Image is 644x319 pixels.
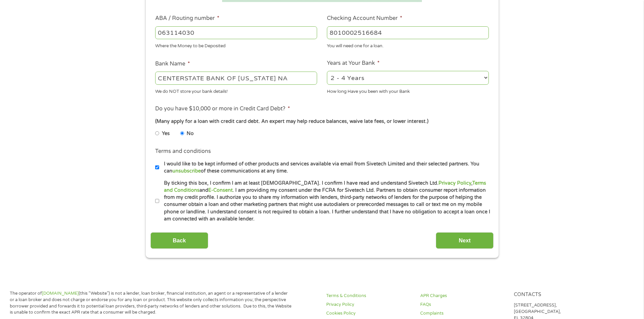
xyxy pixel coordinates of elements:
div: You will need one for a loan. [327,41,489,50]
a: Terms & Conditions [326,293,412,299]
input: Back [150,232,208,249]
p: The operator of (this “Website”) is not a lender, loan broker, financial institution, an agent or... [10,290,292,316]
div: How long Have you been with your Bank [327,86,489,95]
h4: Contacts [514,292,600,298]
div: We do NOT store your bank details! [155,86,317,95]
a: Privacy Policy [326,301,412,308]
a: [DOMAIN_NAME] [42,291,79,296]
label: Bank Name [155,60,190,68]
a: Cookies Policy [326,310,412,317]
a: APR Charges [420,293,506,299]
label: Years at Your Bank [327,60,380,67]
label: No [187,130,194,137]
label: Yes [162,130,170,137]
div: (Many apply for a loan with credit card debt. An expert may help reduce balances, waive late fees... [155,118,488,125]
a: E-Consent [208,187,233,193]
a: unsubscribe [172,168,201,174]
label: By ticking this box, I confirm I am at least [DEMOGRAPHIC_DATA]. I confirm I have read and unders... [159,180,491,223]
label: I would like to be kept informed of other products and services available via email from Sivetech... [159,160,491,175]
input: Next [436,232,494,249]
a: Privacy Policy [438,180,471,186]
a: Terms and Conditions [164,180,486,193]
label: Checking Account Number [327,15,402,22]
input: 263177916 [155,26,317,39]
a: Complaints [420,310,506,317]
input: 345634636 [327,26,489,39]
label: ABA / Routing number [155,15,219,22]
div: Where the Money to be Deposited [155,41,317,50]
a: FAQs [420,301,506,308]
label: Terms and conditions [155,148,211,155]
label: Do you have $10,000 or more in Credit Card Debt? [155,105,290,112]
